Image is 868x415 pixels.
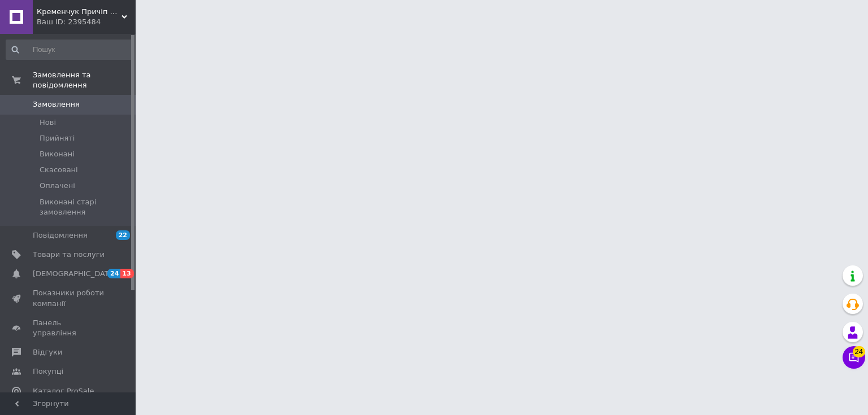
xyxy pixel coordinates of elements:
[33,269,116,279] span: [DEMOGRAPHIC_DATA]
[853,346,865,357] span: 24
[37,17,136,27] div: Ваш ID: 2395484
[33,288,105,308] span: Показники роботи компанії
[40,165,78,175] span: Скасовані
[116,230,130,240] span: 22
[107,269,120,278] span: 24
[40,181,75,191] span: Оплачені
[33,366,63,377] span: Покупці
[33,99,80,110] span: Замовлення
[6,40,133,60] input: Пошук
[33,250,105,260] span: Товари та послуги
[33,386,94,396] span: Каталог ProSale
[33,70,136,90] span: Замовлення та повідомлення
[33,318,105,338] span: Панель управління
[120,269,133,278] span: 13
[40,133,75,143] span: Прийняті
[843,346,865,369] button: Чат з покупцем24
[40,149,75,159] span: Виконані
[33,347,62,357] span: Відгуки
[37,7,121,17] span: Кременчук Причіп Сервіс
[40,197,132,217] span: Виконані старі замовлення
[33,230,88,241] span: Повідомлення
[40,117,56,128] span: Нові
